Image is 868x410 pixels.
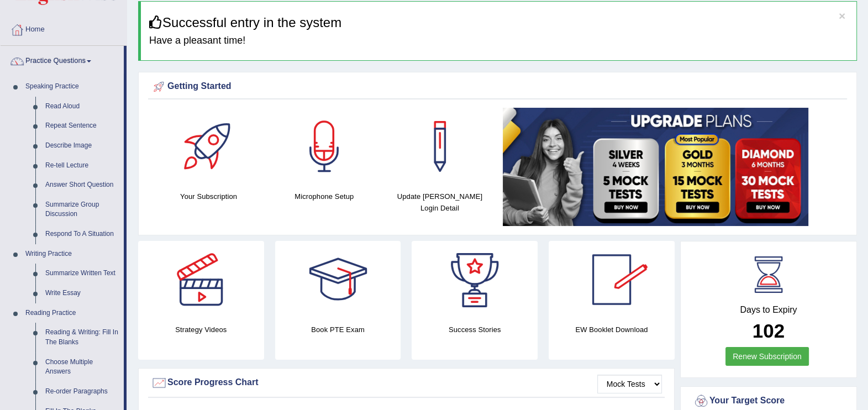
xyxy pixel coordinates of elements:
[503,108,808,226] img: small5.jpg
[839,10,845,22] button: ×
[40,116,124,136] a: Repeat Sentence
[138,324,264,335] h4: Strategy Videos
[693,393,844,409] div: Your Target Score
[20,303,124,323] a: Reading Practice
[40,97,124,117] a: Read Aloud
[151,375,662,391] div: Score Progress Chart
[40,382,124,402] a: Re-order Paragraphs
[549,324,675,335] h4: EW Booklet Download
[1,14,127,42] a: Home
[387,191,492,214] h4: Update [PERSON_NAME] Login Detail
[40,323,124,352] a: Reading & Writing: Fill In The Blanks
[151,78,844,95] div: Getting Started
[20,244,124,264] a: Writing Practice
[40,224,124,244] a: Respond To A Situation
[40,156,124,176] a: Re-tell Lecture
[149,15,848,30] h3: Successful entry in the system
[725,347,809,366] a: Renew Subscription
[40,136,124,156] a: Describe Image
[412,324,538,335] h4: Success Stories
[275,324,401,335] h4: Book PTE Exam
[1,46,124,73] a: Practice Questions
[149,35,848,46] h4: Have a pleasant time!
[40,175,124,195] a: Answer Short Question
[693,305,844,315] h4: Days to Expiry
[20,77,124,97] a: Speaking Practice
[40,353,124,382] a: Choose Multiple Answers
[753,320,785,341] b: 102
[40,195,124,224] a: Summarize Group Discussion
[272,191,376,202] h4: Microphone Setup
[156,191,261,202] h4: Your Subscription
[40,283,124,303] a: Write Essay
[40,264,124,283] a: Summarize Written Text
